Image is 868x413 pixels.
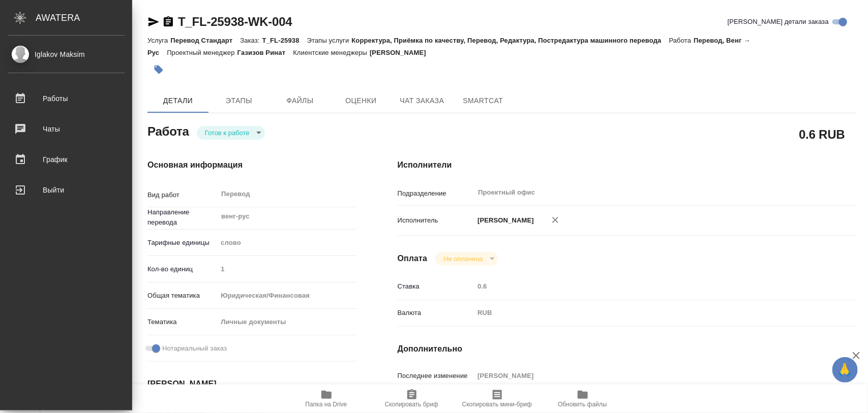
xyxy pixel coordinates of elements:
[398,159,857,171] h4: Исполнители
[217,287,356,304] div: Юридическая/Финансовая
[440,255,486,263] button: Не оплачена
[398,188,474,199] p: Подразделение
[669,37,694,44] p: Работа
[217,262,356,276] input: Пустое поле
[36,8,132,28] div: AWATERA
[147,291,217,301] p: Общая тематика
[459,94,507,107] span: SmartCat
[558,401,607,408] span: Обновить файлы
[293,49,370,56] p: Клиентские менеджеры
[398,343,857,355] h4: Дополнительно
[8,121,125,137] div: Чаты
[398,215,474,226] p: Исполнитель
[237,49,293,56] p: Газизов Ринат
[337,94,385,107] span: Оценки
[728,17,829,27] span: [PERSON_NAME] детали заказа
[147,58,170,81] button: Добавить тэг
[147,238,217,248] p: Тарифные единицы
[3,147,130,172] a: График
[474,279,818,294] input: Пустое поле
[217,313,356,331] div: Личные документы
[306,401,347,408] span: Папка на Drive
[398,252,428,265] h4: Оплата
[147,317,217,327] p: Тематика
[832,357,858,383] button: 🙏
[351,37,669,44] p: Корректура, Приёмка по качеству, Перевод, Редактура, Постредактура машинного перевода
[3,86,130,111] a: Работы
[370,49,434,56] p: [PERSON_NAME]
[474,368,818,383] input: Пустое поле
[147,378,357,390] h4: [PERSON_NAME]
[147,37,170,44] p: Услуга
[398,371,474,381] p: Последнее изменение
[8,152,125,167] div: График
[178,15,292,28] a: T_FL-25938-WK-004
[147,159,357,171] h4: Основная информация
[147,264,217,274] p: Кол-во единиц
[398,281,474,292] p: Ставка
[217,234,356,251] div: слово
[369,385,455,413] button: Скопировать бриф
[435,252,498,266] div: Готов к работе
[284,385,369,413] button: Папка на Drive
[462,401,532,408] span: Скопировать мини-бриф
[544,209,566,231] button: Удалить исполнителя
[147,16,160,28] button: Скопировать ссылку для ЯМессенджера
[240,37,262,44] p: Заказ:
[474,215,534,226] p: [PERSON_NAME]
[154,94,202,107] span: Детали
[8,182,125,198] div: Выйти
[8,91,125,106] div: Работы
[147,207,217,228] p: Направление перевода
[197,126,265,140] div: Готов к работе
[799,125,845,143] h2: 0.6 RUB
[262,37,307,44] p: T_FL-25938
[162,343,227,354] span: Нотариальный заказ
[215,94,263,107] span: Этапы
[8,49,125,60] div: Iglakov Maksim
[167,49,237,56] p: Проектный менеджер
[385,401,438,408] span: Скопировать бриф
[276,94,324,107] span: Файлы
[3,177,130,203] a: Выйти
[836,359,854,380] span: 🙏
[162,16,174,28] button: Скопировать ссылку
[455,385,540,413] button: Скопировать мини-бриф
[147,121,189,140] h2: Работа
[170,37,240,44] p: Перевод Стандарт
[202,129,253,137] button: Готов к работе
[540,385,625,413] button: Обновить файлы
[3,116,130,142] a: Чаты
[398,308,474,318] p: Валюта
[398,94,446,107] span: Чат заказа
[307,37,352,44] p: Этапы услуги
[474,304,818,322] div: RUB
[147,190,217,200] p: Вид работ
